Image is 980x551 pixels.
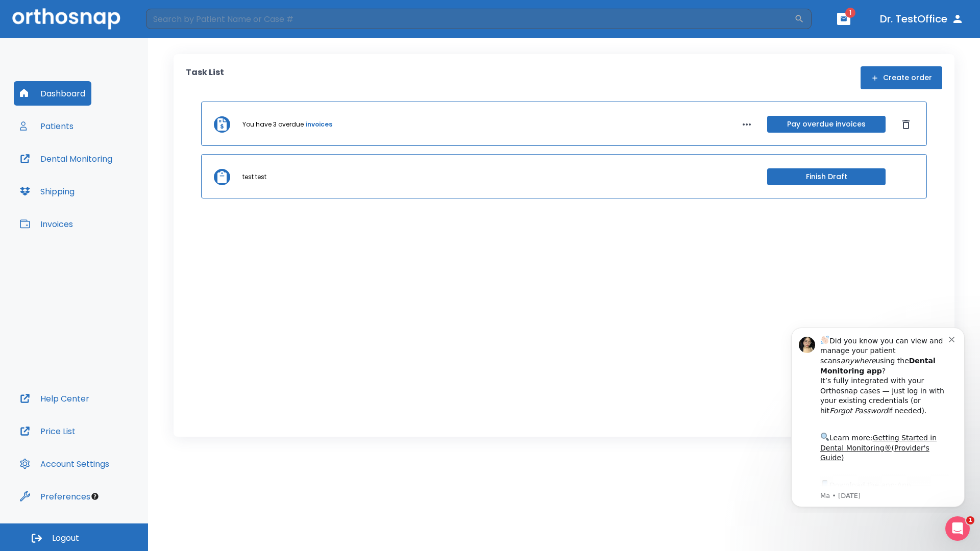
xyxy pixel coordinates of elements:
[14,179,81,204] button: Shipping
[186,66,224,89] p: Task List
[44,160,173,212] div: Download the app: | ​ Let us know if you need help getting started!
[173,16,181,24] button: Dismiss notification
[898,116,914,133] button: Dismiss
[146,9,794,29] input: Search by Patient Name or Case #
[861,66,942,89] button: Create order
[845,8,855,18] span: 1
[776,318,980,513] iframe: Intercom notifications message
[90,492,100,501] div: Tooltip anchor
[945,516,970,541] iframe: Intercom live chat
[767,168,886,185] button: Finish Draft
[876,10,968,28] button: Dr. TestOffice
[767,116,886,133] button: Pay overdue invoices
[52,533,79,544] span: Logout
[14,386,95,411] button: Help Center
[14,419,82,443] button: Price List
[44,163,135,181] a: App Store
[14,212,79,236] button: Invoices
[14,81,91,106] button: Dashboard
[242,120,304,129] p: You have 3 overdue
[14,114,80,138] button: Patients
[242,172,266,182] p: test test
[44,173,173,182] p: Message from Ma, sent 6w ago
[306,120,332,129] a: invoices
[12,8,120,29] img: Orthosnap
[966,516,974,524] span: 1
[14,452,115,476] button: Account Settings
[14,484,96,509] button: Preferences
[14,146,118,171] button: Dental Monitoring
